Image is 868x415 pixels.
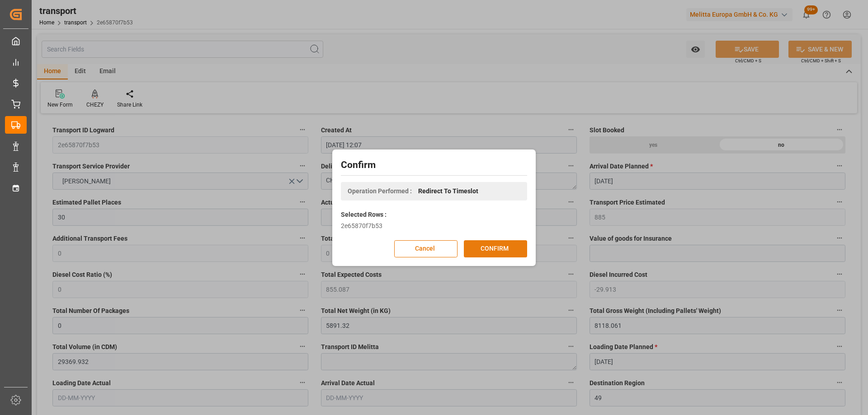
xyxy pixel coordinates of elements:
[394,240,458,257] button: Cancel
[418,187,478,196] span: Redirect To Timeslot
[348,187,412,196] span: Operation Performed :
[464,240,527,257] button: CONFIRM
[341,221,527,231] div: 2e65870f7b53
[341,158,527,173] h2: Confirm
[341,210,387,219] label: Selected Rows :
